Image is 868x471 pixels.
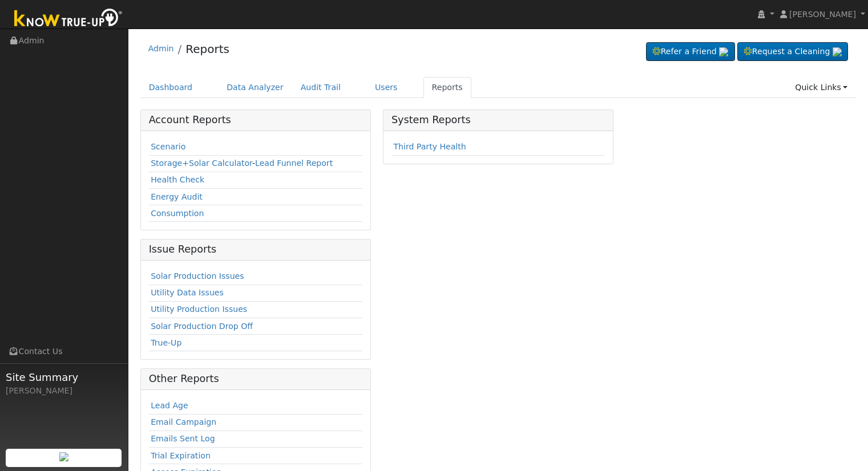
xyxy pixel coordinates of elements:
[737,42,848,62] a: Request a Cleaning
[151,401,188,410] a: Lead Age
[789,10,856,19] span: [PERSON_NAME]
[149,243,362,255] h5: Issue Reports
[151,451,211,460] a: Trial Expiration
[151,142,185,151] a: Scenario
[151,338,181,347] a: True-Up
[59,452,68,461] img: retrieve
[9,6,128,32] img: Know True-Up
[151,417,216,427] a: Email Campaign
[786,77,856,98] a: Quick Links
[151,288,224,297] a: Utility Data Issues
[151,192,203,201] a: Energy Audit
[366,77,406,98] a: Users
[149,155,362,172] td: -
[151,209,204,218] a: Consumption
[423,77,471,98] a: Reports
[151,434,215,443] a: Emails Sent Log
[6,385,122,397] div: [PERSON_NAME]
[151,159,252,168] a: Storage+Solar Calculator
[149,114,362,126] h5: Account Reports
[151,271,244,281] a: Solar Production Issues
[6,370,122,385] span: Site Summary
[140,77,201,98] a: Dashboard
[185,42,229,56] a: Reports
[151,322,253,331] a: Solar Production Drop Off
[255,159,333,168] a: Lead Funnel Report
[151,175,204,184] a: Health Check
[292,77,349,98] a: Audit Trail
[151,304,247,314] a: Utility Production Issues
[218,77,292,98] a: Data Analyzer
[149,373,362,385] h5: Other Reports
[148,44,174,53] a: Admin
[646,42,735,62] a: Refer a Friend
[833,47,842,56] img: retrieve
[719,47,728,56] img: retrieve
[393,142,466,151] a: Third Party Health
[391,114,605,126] h5: System Reports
